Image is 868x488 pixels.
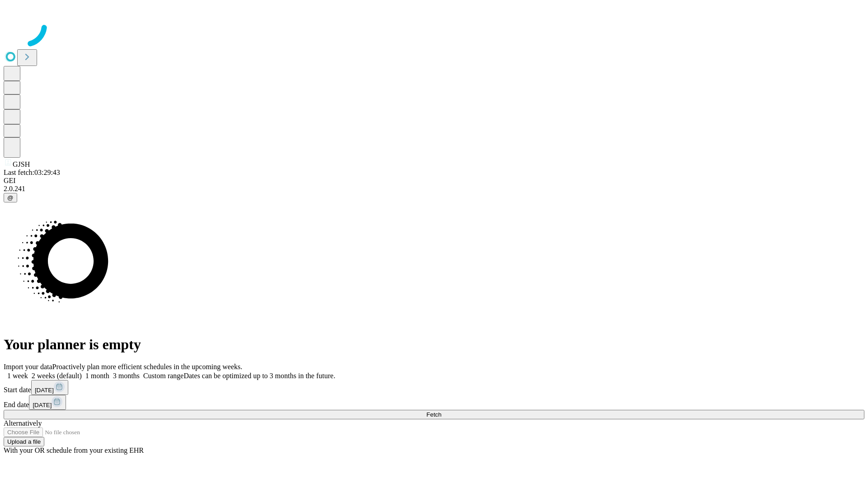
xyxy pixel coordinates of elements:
[4,169,60,176] span: Last fetch: 03:29:43
[7,194,14,201] span: @
[4,419,42,427] span: Alternatively
[4,193,17,202] button: @
[31,380,68,395] button: [DATE]
[143,372,184,380] span: Custom range
[4,177,864,185] div: GEI
[113,372,140,380] span: 3 months
[4,185,864,193] div: 2.0.241
[4,437,44,446] button: Upload a file
[35,387,54,394] span: [DATE]
[32,372,82,380] span: 2 weeks (default)
[52,363,242,371] span: Proactively plan more efficient schedules in the upcoming weeks.
[426,411,441,418] span: Fetch
[29,395,66,410] button: [DATE]
[85,372,109,380] span: 1 month
[4,446,144,454] span: With your OR schedule from your existing EHR
[33,402,52,408] span: [DATE]
[4,410,864,419] button: Fetch
[4,380,864,395] div: Start date
[4,336,864,353] h1: Your planner is empty
[4,395,864,410] div: End date
[7,372,28,380] span: 1 week
[184,372,335,380] span: Dates can be optimized up to 3 months in the future.
[4,363,52,371] span: Import your data
[13,160,30,168] span: GJSH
